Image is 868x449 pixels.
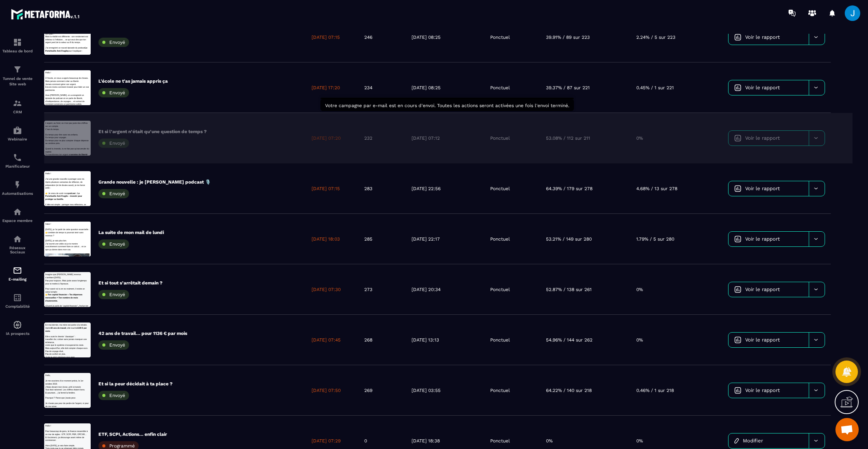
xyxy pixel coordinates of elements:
a: Voir le rapport [728,181,809,196]
a: Voir le rapport [728,232,809,246]
span: Du temps pour voyager. [4,52,75,60]
a: Voir le rapport [728,80,809,95]
p: [DATE] 08:25 [412,85,441,91]
span: C’est du temps. [4,25,50,32]
span: Pourquoi ? Parce que j’avais peur. [4,80,105,87]
p: 2.24% / 5 sur 223 [636,34,675,40]
span: , elle touche [73,15,109,23]
span: Imagine que [PERSON_NAME] revenus s’arrêtent [DATE]. [4,5,123,23]
p: IA prospects [2,331,33,336]
p: [DATE] 07:50 [312,387,341,394]
p: [DATE] 07:15 [312,185,340,192]
p: Réseaux Sociaux [2,246,33,254]
img: automations [13,180,22,189]
p: [DATE] 22:56 [412,185,441,192]
p: Grande nouvelle : je [PERSON_NAME] podcast 🎙️ [98,179,211,185]
a: automationsautomationsWebinaire [2,120,33,147]
span: Pas pour toujours. Mais juste assez longtemps pour te mettre à l’épreuve. [4,25,142,42]
a: Voir le rapport [728,30,809,45]
span: À l’école, on nous a appris beaucoup de choses. [4,23,147,30]
a: emailemailE-mailing [2,260,33,287]
p: [DATE] 20:34 [412,286,441,293]
p: Espace membre [2,218,33,223]
p: Ponctuel [490,236,510,242]
p: J'ai trouvé ça choquant. [4,4,151,14]
span: Mais jamais comment créer sa liberté. [4,33,116,40]
span: Encore moins comment investir pour bâtir un vrai patrimoine. [4,52,149,70]
span: Programmé [109,443,135,449]
span: Jamais comment gérer son argent. [4,43,107,50]
p: [DATE] 07:29 [312,438,341,444]
p: 0% [636,337,643,343]
img: logo [11,7,81,21]
a: schedulerschedulerPlanificateur [2,147,33,174]
img: icon [734,286,741,293]
span: Voir le rapport [745,337,780,343]
strong: 42 ans de travail [21,15,73,23]
span: Pour savoir où tu en es vraiment, il existe un calcul simple : [4,52,135,70]
span: . [65,90,67,97]
p: 273 [364,286,372,293]
img: icon [734,387,741,394]
p: Comptabilité [2,304,33,309]
p: Elle a suivi le chemin “classique” : travailler dur, cotiser sans jamais manquer une échéance, cr... [4,42,151,81]
p: Et si tout s’arrêtait demain ? [98,280,162,286]
p: 4.68% / 13 sur 278 [636,185,677,192]
img: email [13,266,22,275]
span: Tout était rationnel. Les chiffres étaient bons. [4,52,136,60]
span: Voir le rapport [745,85,780,90]
p: [DATE] 08:25 [412,34,441,40]
span: Je me souviens d’un moment précis, le 1er octobre 2019. [4,23,131,40]
a: social-networksocial-networkRéseaux Sociaux [2,229,33,260]
span: 👉 [4,72,12,80]
p: [DATE] 13:13 [412,337,439,343]
span: Sur le moment, ça paraît anodin : 100 € par-ci, 200 € par-là. [4,80,141,97]
p: Hello ! [4,4,151,14]
p: J’ai une grande nouvelle à partager avec toi. Après plusieurs semaines de réflexion, de préparati... [4,22,151,61]
p: Ponctuel [490,286,510,293]
span: Envoyé [109,90,125,95]
span: [DATE], je t’ai parlé de cette question essentielle : [4,23,151,30]
p: Mais aujourd’hui, elle doit compter chaque euro. Pas de voyage rêvé. Pas de confort en plus. Just... [4,81,151,121]
p: 54.96% / 144 sur 262 [546,337,592,343]
p: Et si la peur décidait à ta place ? [98,381,172,387]
p: [DATE] 03:55 [412,387,441,394]
span: Votre campagne par e-mail est en cours d'envoi. Toutes les actions seront activées une fois l'env... [325,103,569,108]
p: [DATE] 18:03 [312,236,340,242]
img: social-network [13,234,22,244]
span: Envoyé [109,292,125,297]
p: 283 [364,185,372,192]
img: automations [13,126,22,135]
span: (Quand je parle de “capital financier”, j’inclus ton épargne dispo, tes placements mobilisables r... [4,110,147,157]
a: Modifier [728,433,809,448]
img: automations [13,320,22,329]
p: 64.39% / 179 sur 278 [546,185,592,192]
img: scheduler [13,153,22,162]
span: J’ai enregistré un nouvel épisode du podcast [4,90,136,97]
a: Voir le rapport [728,282,809,297]
span: Voir le rapport [745,236,780,242]
img: icon [734,236,741,243]
p: 234 [364,85,372,91]
a: formationformationTunnel de vente Site web [2,59,33,93]
a: formationformationCRM [2,93,33,120]
p: pourquoi le Livret A ne protège pas vraiment ta famille, [19,115,151,135]
p: 0% [636,135,643,141]
span: J’ai tourné une vidéo où je te montre concrètement comment faire ce calcul… et ce que ça donne da... [4,70,139,97]
p: [DATE] 07:45 [312,337,341,343]
span: Et je t’explique avec des exemples concrets. [4,100,135,107]
span: Mais la réalité est différente : son rendement est inférieur à l’inflation… ce qui veut dire que ... [4,52,146,80]
span: Tout le monde a un [4,23,60,30]
p: Et si l’argent n’était qu’une question de temps ? [98,128,207,135]
p: E-mailing [2,277,33,281]
span: Envoyé [109,241,125,247]
p: [DATE] 07:20 [312,135,341,141]
p: 39.91% / 89 sur 223 [546,34,590,40]
p: 285 [364,236,372,242]
span: Et pourtant… j’ai fermé la fenêtre. [4,62,104,70]
span: [DATE], je vais plus loin. [4,60,76,68]
p: [DATE] 22:17 [412,236,440,242]
p: 0 [364,438,367,444]
span: Du temps pour être avec tes enfants. [4,43,113,50]
strong: Livret A [60,23,85,30]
